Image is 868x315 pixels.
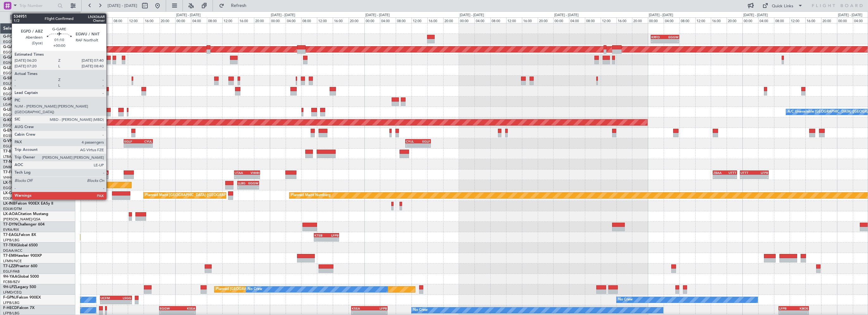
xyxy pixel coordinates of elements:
div: KRFD [651,35,665,39]
span: G-SIRS [3,77,15,80]
div: - [247,175,259,179]
a: EGLF/FAB [3,144,20,149]
a: EGGW/LTN [3,186,22,190]
div: 00:00 [648,17,664,23]
div: 00:00 [459,17,474,23]
div: - [418,144,430,147]
a: EGGW/LTN [3,123,22,128]
div: EGGW [665,35,679,39]
div: - [89,175,98,179]
button: All Aircraft [7,12,69,22]
a: EGNR/CEG [3,60,22,65]
button: Quick Links [759,1,806,11]
div: [DATE] - [DATE] [271,13,295,18]
a: LX-GBHFalcon 7X [3,191,34,195]
a: EGGW/LTN [3,40,22,44]
a: T7-EMIHawker 900XP [3,254,42,258]
a: LX-AOACitation Mustang [3,212,48,216]
div: - [754,175,768,179]
a: G-KGKGLegacy 600 [3,118,38,122]
div: 16:00 [711,17,727,23]
div: 08:00 [301,17,317,23]
div: 08:00 [490,17,506,23]
span: G-ENRG [3,129,18,133]
a: G-GARECessna Citation XLS+ [3,56,55,59]
a: LFMD/CEQ [3,290,22,295]
div: CYUL [406,139,418,143]
div: - [314,238,326,241]
div: LFPB [326,233,338,237]
div: 20:00 [632,17,648,23]
a: G-LEAXCessna Citation XLS [3,66,52,70]
div: Planned Maint [GEOGRAPHIC_DATA] ([GEOGRAPHIC_DATA]) [145,191,245,200]
span: All Aircraft [16,15,67,20]
span: G-SPCY [3,97,17,101]
div: - [665,39,679,43]
div: - [124,144,138,147]
a: 9H-YAAGlobal 5000 [3,275,39,279]
div: 16:00 [333,17,349,23]
div: 04:00 [569,17,585,23]
span: LX-INB [3,202,15,206]
div: 00:00 [270,17,286,23]
div: KBOS [794,306,808,310]
a: G-SIRSCitation Excel [3,77,40,80]
a: 9H-LPZLegacy 500 [3,285,36,289]
div: - [779,311,794,314]
div: 16:00 [144,17,159,23]
div: 04:00 [286,17,301,23]
span: Refresh [226,3,252,8]
a: VHHH/HKG [3,175,22,180]
a: T7-BREChallenger 604 [3,150,43,153]
span: T7-TRX [3,244,16,247]
div: - [177,311,195,314]
div: 08:00 [207,17,223,23]
div: 00:00 [742,17,758,23]
span: G-VNOR [3,139,19,143]
a: EGGW/LTN [3,50,22,55]
div: LFPB [779,306,794,310]
a: FCBB/BZV [3,280,20,284]
a: LX-INBFalcon 900EX EASy II [3,202,53,206]
span: G-JAGA [3,87,18,91]
a: LFMN/NCE [3,259,22,263]
div: 16:00 [238,17,254,23]
div: - [794,311,808,314]
div: [DATE] - [DATE] [82,13,106,18]
a: EGSS/STN [3,133,20,138]
a: LFPB/LBG [3,300,20,305]
span: T7-FFI [3,170,14,174]
span: T7-BRE [3,150,16,153]
div: 08:00 [774,17,790,23]
a: F-GPNJFalcon 900EX [3,296,41,300]
a: F-HECDFalcon 7X [3,306,34,310]
div: Planned Maint Nurnberg [291,191,331,200]
span: F-HECD [3,306,17,310]
div: 04:00 [664,17,679,23]
span: G-LEGC [3,108,17,112]
div: VHHH [247,171,259,175]
a: G-ENRGPraetor 600 [3,129,39,133]
div: CYUL [138,139,152,143]
div: No Crew [413,306,428,315]
span: G-GARE [3,56,18,59]
div: 20:00 [254,17,270,23]
span: T7-LZZI [3,264,16,268]
div: UTTT [725,171,736,175]
span: T7-N1960 [3,160,21,164]
div: [DATE] - [DATE] [554,13,579,18]
a: G-GAALCessna Citation XLS+ [3,45,55,49]
a: T7-FFIFalcon 7X [3,170,32,174]
div: KTEB [314,233,326,237]
div: ZBAA [713,171,725,175]
a: DNMM/LOS [3,165,23,170]
a: T7-LZZIPraetor 600 [3,264,37,268]
div: 00:00 [837,17,853,23]
span: F-GPNJ [3,296,17,300]
div: 00:00 [553,17,569,23]
div: 00:00 [364,17,380,23]
a: T7-TRXGlobal 6500 [3,244,38,247]
div: - [235,175,247,179]
div: UAAA [98,171,108,175]
div: UTTT [741,171,754,175]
